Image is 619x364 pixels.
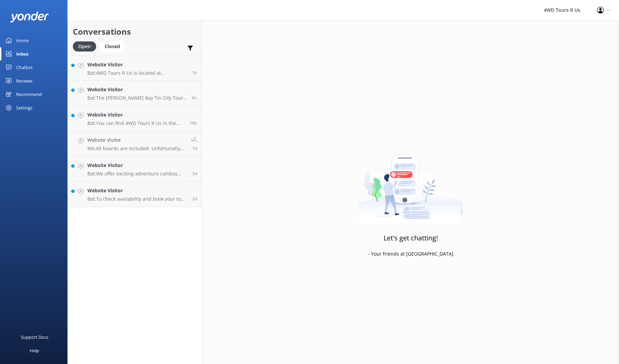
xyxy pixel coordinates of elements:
div: Open [73,41,96,52]
div: Recommend [16,88,42,101]
a: Website VisitorBot:You can find 4WD Tours R Us in the [GEOGRAPHIC_DATA] at the end of [PERSON_NAM... [68,106,202,131]
h4: Website Visitor [87,136,186,144]
p: - Your friends at [GEOGRAPHIC_DATA] [368,250,453,258]
h3: Let's get chatting! [384,233,438,243]
a: Website VisitorBot:4WD Tours R Us is located at [STREET_ADDRESS][PERSON_NAME][PERSON_NAME]. For d... [68,56,202,81]
span: Oct 06 2025 09:08pm (UTC +11:00) Australia/Sydney [192,196,197,202]
span: Oct 10 2025 01:05pm (UTC +11:00) Australia/Sydney [192,70,197,75]
h4: Website Visitor [87,86,187,93]
a: Open [73,42,100,50]
div: Closed [100,41,125,52]
span: Oct 10 2025 08:57am (UTC +11:00) Australia/Sydney [192,95,197,101]
span: Oct 10 2025 04:05am (UTC +11:00) Australia/Sydney [190,120,197,126]
div: Home [16,34,29,47]
h2: Conversations [73,25,197,38]
span: Oct 07 2025 12:48pm (UTC +11:00) Australia/Sydney [192,171,197,176]
div: Settings [16,101,32,114]
a: Website VisitorBot:The [PERSON_NAME] Bay Tin City Tour is a unique 4WD adventure through the [GEO... [68,81,202,106]
h4: Website Visitor [87,111,185,119]
img: yonder-white-logo.png [10,11,49,23]
a: Website VisitorBot:We offer exciting adventure combos such as the Wild Sand Adventure Package, wh... [68,157,202,182]
a: Closed [100,42,129,50]
p: Bot: You can find 4WD Tours R Us in the [GEOGRAPHIC_DATA] at the end of [PERSON_NAME][GEOGRAPHIC_... [87,120,185,126]
h4: Website Visitor [87,187,187,194]
div: Help [30,344,39,357]
p: Me: All boards are included. Unfortunatly, due to safety regulations we can not have members of t... [87,145,186,152]
a: Website VisitorMe:All boards are included. Unfortunatly, due to safety regulations we can not hav... [68,131,202,157]
div: Inbox [16,47,29,61]
h4: Website Visitor [87,162,187,169]
h4: Website Visitor [87,61,187,68]
p: Bot: 4WD Tours R Us is located at [STREET_ADDRESS][PERSON_NAME][PERSON_NAME]. For directions, you... [87,70,187,76]
p: Bot: We offer exciting adventure combos such as the Wild Sand Adventure Package, which includes s... [87,171,187,177]
p: Bot: The [PERSON_NAME] Bay Tin City Tour is a unique 4WD adventure through the [GEOGRAPHIC_DATA],... [87,95,187,101]
p: Bot: To check availability and book your tour, please visit [URL][DOMAIN_NAME]. [87,196,187,202]
img: artwork of a man stealing a conversation from at giant smartphone [359,140,463,224]
div: Support Docs [21,330,48,344]
span: Oct 09 2025 01:57pm (UTC +11:00) Australia/Sydney [192,145,197,151]
div: Chatbot [16,61,33,74]
a: Website VisitorBot:To check availability and book your tour, please visit [URL][DOMAIN_NAME].3d [68,182,202,207]
div: Reviews [16,74,32,88]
